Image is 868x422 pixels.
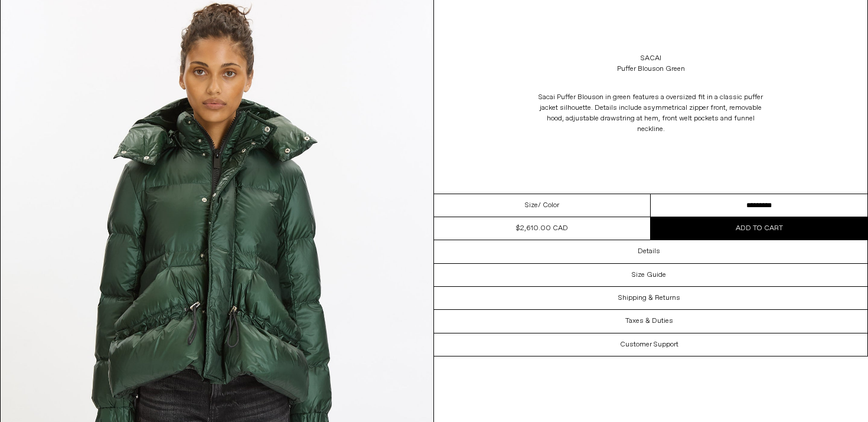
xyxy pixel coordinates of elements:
[632,271,666,279] h3: Size Guide
[525,200,538,211] span: Size
[618,294,680,302] h3: Shipping & Returns
[533,86,769,140] p: Sacai Puffer Blouson in green features a oversized fit in a classic puffer jacket silhouette. Det...
[617,64,685,74] div: Puffer Blouson Green
[641,53,661,64] a: Sacai
[736,224,783,233] span: Add to cart
[651,217,867,240] button: Add to cart
[620,341,678,349] h3: Customer Support
[625,317,673,325] h3: Taxes & Duties
[538,200,559,211] span: / Color
[516,223,568,234] div: $2,610.00 CAD
[638,247,660,256] h3: Details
